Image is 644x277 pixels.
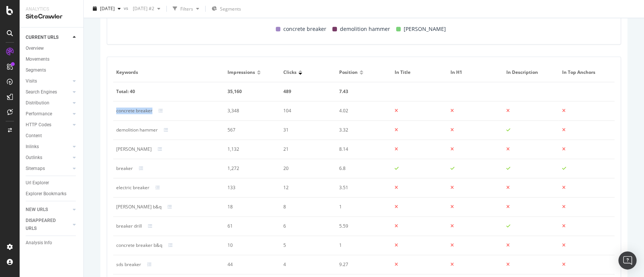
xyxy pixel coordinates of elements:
[26,34,71,41] a: CURRENT URLS
[339,88,384,95] div: 7.43
[116,69,220,76] span: Keywords
[283,165,328,172] div: 20
[26,34,58,41] div: CURRENT URLS
[209,3,244,15] button: Segments
[26,154,42,162] div: Outlinks
[339,261,384,268] div: 9.27
[26,66,78,74] a: Segments
[227,261,272,268] div: 44
[283,69,297,76] span: Clicks
[90,3,124,15] button: [DATE]
[26,179,78,187] a: Url Explorer
[116,204,161,210] div: jack hammer b&q
[506,69,554,76] span: In Description
[283,24,326,34] span: concrete breaker
[404,24,446,34] span: [PERSON_NAME]
[26,165,71,173] a: Sitemaps
[339,146,384,153] div: 8.14
[227,69,255,76] span: Impressions
[283,242,328,249] div: 5
[100,6,115,12] span: 2025 Oct. 6th
[339,127,384,133] div: 3.32
[26,6,77,12] div: Analytics
[450,69,498,76] span: In H1
[26,99,49,107] div: Distribution
[227,107,272,114] div: 3,348
[26,121,71,129] a: HTTP Codes
[339,184,384,191] div: 3.51
[116,88,211,95] div: Total: 40
[26,110,71,118] a: Performance
[26,88,71,96] a: Search Engines
[227,165,272,172] div: 1,272
[26,99,71,107] a: Distribution
[227,88,272,95] div: 35,160
[283,107,328,114] div: 104
[227,204,272,210] div: 18
[26,190,78,198] a: Explorer Bookmarks
[116,261,141,268] div: sds breaker
[116,107,152,114] div: concrete breaker
[395,69,443,76] span: In Title
[26,77,37,85] div: Visits
[26,121,51,129] div: HTTP Codes
[26,132,78,140] a: Content
[220,6,241,12] span: Segments
[26,206,71,214] a: NEW URLS
[26,217,64,233] div: DISAPPEARED URLS
[283,127,328,133] div: 31
[227,223,272,230] div: 61
[130,3,163,15] button: [DATE] #2
[26,110,52,118] div: Performance
[116,223,142,230] div: breaker drill
[116,184,149,191] div: electric breaker
[283,184,328,191] div: 12
[26,132,42,140] div: Content
[26,77,71,85] a: Visits
[227,127,272,133] div: 567
[26,190,66,198] div: Explorer Bookmarks
[283,223,328,230] div: 6
[339,204,384,210] div: 1
[227,242,272,249] div: 10
[227,146,272,153] div: 1,132
[26,217,71,233] a: DISAPPEARED URLS
[116,146,152,153] div: jack hammer
[26,165,45,173] div: Sitemaps
[116,165,133,172] div: breaker
[130,6,154,12] span: 2025 Sep. 15th #2
[26,12,77,21] div: SiteCrawler
[26,154,71,162] a: Outlinks
[340,24,390,34] span: demolition hammer
[26,88,57,96] div: Search Engines
[26,55,49,63] div: Movements
[180,6,193,12] div: Filters
[124,5,130,11] span: vs
[26,239,78,247] a: Analysis Info
[283,146,328,153] div: 21
[26,143,39,151] div: Inlinks
[283,261,328,268] div: 4
[339,223,384,230] div: 5.59
[26,44,78,52] a: Overview
[283,204,328,210] div: 8
[26,179,49,187] div: Url Explorer
[26,206,48,214] div: NEW URLS
[26,66,46,74] div: Segments
[116,127,158,133] div: demolition hammer
[618,251,636,269] div: Open Intercom Messenger
[116,242,162,249] div: concrete breaker b&q
[562,69,610,76] span: In Top Anchors
[339,107,384,114] div: 4.02
[26,55,78,63] a: Movements
[339,242,384,249] div: 1
[170,3,202,15] button: Filters
[339,165,384,172] div: 6.8
[227,184,272,191] div: 133
[339,69,358,76] span: Position
[26,239,52,247] div: Analysis Info
[26,44,44,52] div: Overview
[283,88,328,95] div: 489
[26,143,71,151] a: Inlinks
